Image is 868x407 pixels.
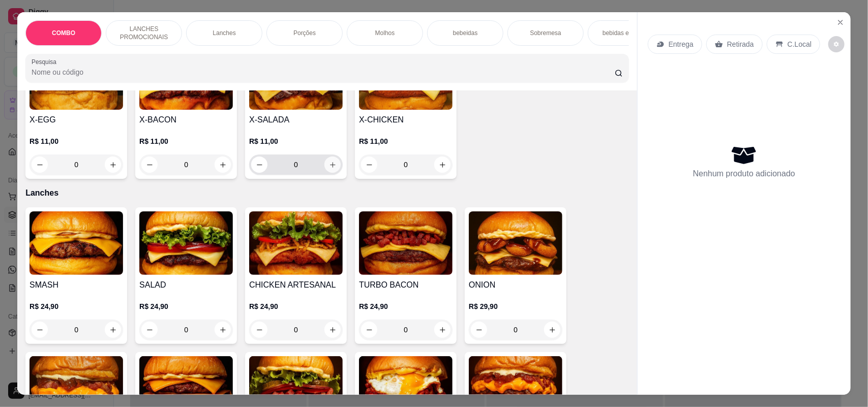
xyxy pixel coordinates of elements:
[32,156,48,173] button: decrease-product-quantity
[434,156,451,173] button: increase-product-quantity
[249,279,343,291] h4: CHICKEN ARTESANAL
[251,156,267,173] button: decrease-product-quantity
[249,211,343,275] img: product-image
[139,114,233,126] h4: X-BACON
[727,39,754,49] p: Retirada
[25,187,629,199] p: Lanches
[359,279,453,291] h4: TURBO BACON
[361,156,377,173] button: decrease-product-quantity
[114,25,173,41] p: LANCHES PROMOCIONAIS
[139,136,233,146] p: R$ 11,00
[359,136,453,146] p: R$ 11,00
[469,301,562,311] p: R$ 29,90
[453,29,478,37] p: bebeidas
[359,114,453,126] h4: X-CHICKEN
[603,29,649,37] p: bebidas em geral
[293,29,316,37] p: Porções
[52,29,75,37] p: COMBO
[469,279,562,291] h4: ONION
[29,211,123,275] img: product-image
[359,211,453,275] img: product-image
[324,156,341,173] button: increase-product-quantity
[669,39,694,49] p: Entrega
[359,301,453,311] p: R$ 24,90
[29,279,123,291] h4: SMASH
[832,14,849,30] button: Close
[249,301,343,311] p: R$ 24,90
[29,136,123,146] p: R$ 11,00
[139,301,233,311] p: R$ 24,90
[139,279,233,291] h4: SALAD
[469,211,562,275] img: product-image
[693,168,795,180] p: Nenhum produto adicionado
[32,67,615,77] input: Pesquisa
[788,39,812,49] p: C.Local
[215,156,231,173] button: increase-product-quantity
[375,29,395,37] p: Molhos
[213,29,235,37] p: Lanches
[530,29,561,37] p: Sobremesa
[141,156,158,173] button: decrease-product-quantity
[139,211,233,275] img: product-image
[249,114,343,126] h4: X-SALADA
[29,114,123,126] h4: X-EGG
[249,136,343,146] p: R$ 11,00
[29,301,123,311] p: R$ 24,90
[828,36,845,52] button: decrease-product-quantity
[105,156,121,173] button: increase-product-quantity
[32,57,60,66] label: Pesquisa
